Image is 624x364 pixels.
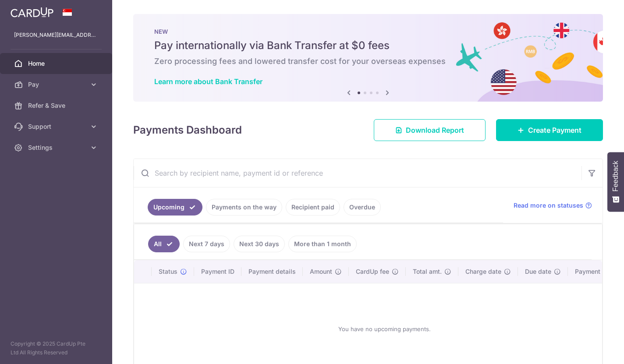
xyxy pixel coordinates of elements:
span: Home [28,59,86,68]
a: Learn more about Bank Transfer [154,77,262,86]
a: Create Payment [496,119,603,141]
a: Next 30 days [234,236,285,252]
img: CardUp [11,7,53,18]
a: Next 7 days [183,236,230,252]
p: NEW [154,28,582,35]
span: Feedback [612,161,620,191]
span: Refer & Save [28,101,86,110]
span: Charge date [465,267,501,276]
a: Read more on statuses [514,201,592,210]
a: More than 1 month [288,236,357,252]
span: Amount [310,267,332,276]
span: Read more on statuses [514,201,583,210]
input: Search by recipient name, payment id or reference [134,159,581,187]
span: Status [159,267,177,276]
th: Payment details [241,260,303,283]
p: [PERSON_NAME][EMAIL_ADDRESS][DOMAIN_NAME] [14,31,98,39]
span: Pay [28,80,86,89]
a: Upcoming [148,199,202,216]
span: Due date [525,267,551,276]
span: Settings [28,143,86,152]
span: CardUp fee [356,267,389,276]
a: Payments on the way [206,199,282,216]
span: Create Payment [528,125,581,135]
h6: Zero processing fees and lowered transfer cost for your overseas expenses [154,56,582,67]
a: All [148,236,180,252]
span: Download Report [406,125,464,135]
button: Feedback - Show survey [607,152,624,212]
h4: Payments Dashboard [133,122,242,138]
a: Overdue [344,199,381,216]
span: Support [28,122,86,131]
img: Bank transfer banner [133,14,603,102]
span: Total amt. [413,267,442,276]
h5: Pay internationally via Bank Transfer at $0 fees [154,39,582,53]
th: Payment ID [194,260,241,283]
a: Download Report [374,119,486,141]
a: Recipient paid [286,199,340,216]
